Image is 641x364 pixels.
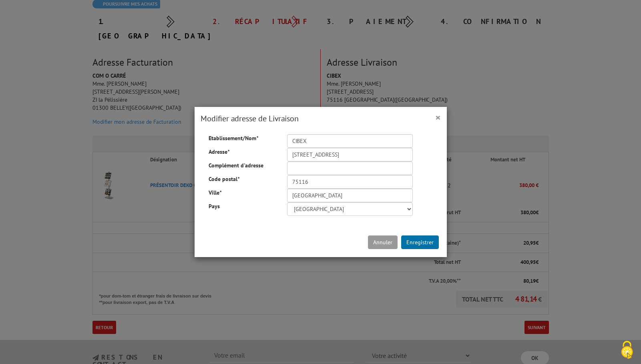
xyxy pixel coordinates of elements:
label: Complément d'adresse [203,161,281,169]
label: Etablissement/Nom [203,134,281,142]
button: Close [435,112,441,123]
label: Code postal [203,175,281,183]
label: Pays [203,202,281,210]
button: Annuler [368,235,398,249]
span: × [435,111,441,124]
h4: Modifier adresse de Livraison [201,113,441,125]
label: Ville [203,189,281,197]
label: Adresse [203,148,281,156]
img: Cookies (fenêtre modale) [617,340,637,360]
button: Enregistrer [401,235,439,249]
button: Cookies (fenêtre modale) [613,337,641,364]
